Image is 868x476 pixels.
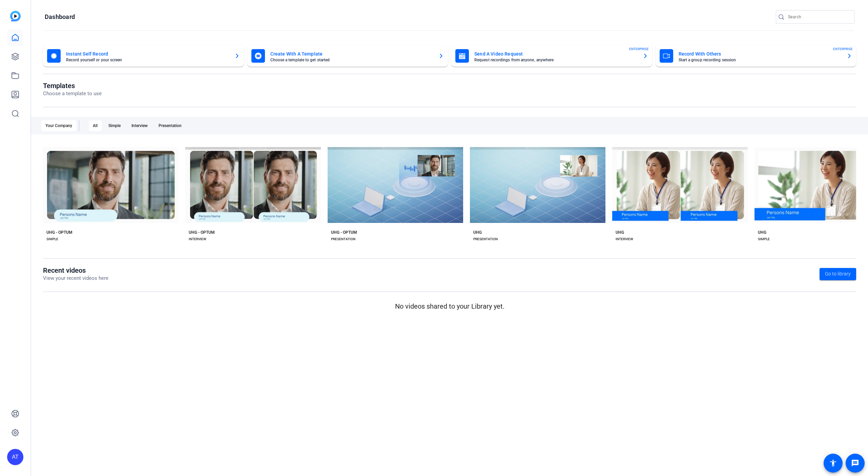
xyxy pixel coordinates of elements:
[104,120,125,131] div: Simple
[679,58,842,62] mat-card-subtitle: Start a group recording session
[45,13,75,21] h1: Dashboard
[270,50,433,58] mat-card-title: Create With A Template
[331,236,355,242] div: PRESENTATION
[189,230,215,235] div: UHG - OPTUM
[46,230,73,235] div: UHG - OPTUM
[679,50,842,58] mat-card-title: Record With Others
[851,459,859,467] mat-icon: message
[473,236,498,242] div: PRESENTATION
[616,236,633,242] div: INTERVIEW
[825,270,851,277] span: Go to library
[10,11,21,21] img: blue-gradient.svg
[473,230,482,235] div: UHG
[43,274,108,282] p: View your recent videos here
[43,301,856,311] p: No videos shared to your Library yet.
[43,45,244,67] button: Instant Self RecordRecord yourself or your screen
[43,90,102,98] p: Choose a template to use
[474,50,637,58] mat-card-title: Send A Video Request
[616,230,624,235] div: UHG
[474,58,637,62] mat-card-subtitle: Request recordings from anyone, anywhere
[89,120,102,131] div: All
[451,45,652,67] button: Send A Video RequestRequest recordings from anyone, anywhereENTERPRISE
[154,120,186,131] div: Presentation
[7,449,23,465] div: AT
[758,236,770,242] div: SIMPLE
[46,236,58,242] div: SIMPLE
[331,230,357,235] div: UHG - OPTUM
[629,46,649,51] span: ENTERPRISE
[43,266,108,274] h1: Recent videos
[788,13,849,21] input: Search
[127,120,152,131] div: Interview
[656,45,856,67] button: Record With OthersStart a group recording sessionENTERPRISE
[833,46,853,51] span: ENTERPRISE
[43,82,102,90] h1: Templates
[189,236,206,242] div: INTERVIEW
[820,268,856,280] a: Go to library
[829,459,837,467] mat-icon: accessibility
[41,120,76,131] div: Your Company
[66,58,229,62] mat-card-subtitle: Record yourself or your screen
[758,230,766,235] div: UHG
[66,50,229,58] mat-card-title: Instant Self Record
[247,45,448,67] button: Create With A TemplateChoose a template to get started
[270,58,433,62] mat-card-subtitle: Choose a template to get started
